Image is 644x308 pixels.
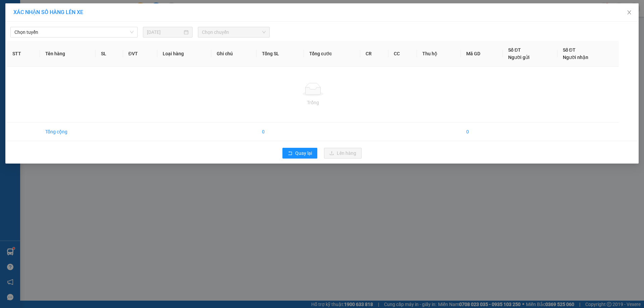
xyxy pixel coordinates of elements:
[257,41,304,67] th: Tổng SL
[257,123,304,141] td: 0
[12,99,613,106] div: Trống
[417,41,461,67] th: Thu hộ
[211,41,257,67] th: Ghi chú
[388,41,417,67] th: CC
[40,123,96,141] td: Tổng cộng
[157,41,211,67] th: Loại hàng
[96,41,123,67] th: SL
[304,41,360,67] th: Tổng cước
[620,3,639,22] button: Close
[7,41,40,67] th: STT
[295,149,312,157] span: Quay lại
[360,41,389,67] th: CR
[14,27,133,37] span: Chọn tuyến
[461,41,503,67] th: Mã GD
[627,10,632,15] span: close
[324,148,362,159] button: uploadLên hàng
[288,151,292,156] span: rollback
[508,55,530,60] span: Người gửi
[202,27,266,37] span: Chọn chuyến
[563,47,576,53] span: Số ĐT
[282,148,317,159] button: rollbackQuay lại
[563,55,588,60] span: Người nhận
[13,9,83,15] span: XÁC NHẬN SỐ HÀNG LÊN XE
[461,123,503,141] td: 0
[508,47,521,53] span: Số ĐT
[40,41,96,67] th: Tên hàng
[123,41,157,67] th: ĐVT
[147,28,182,36] input: 13/08/2025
